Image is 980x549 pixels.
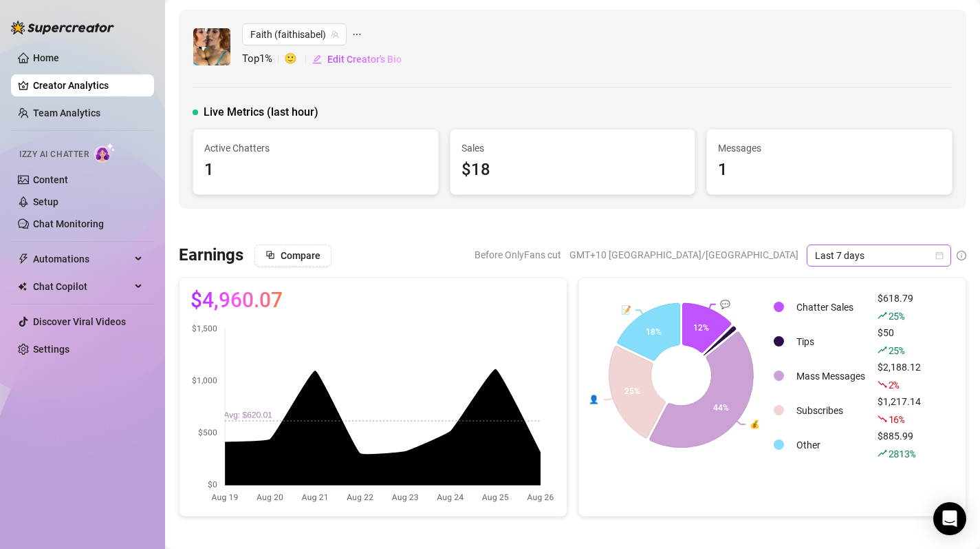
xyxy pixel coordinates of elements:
[878,360,921,393] div: $2,188.12
[33,107,100,118] a: Team Analytics
[718,157,941,183] div: 1
[718,141,941,156] span: Messages
[18,282,27,291] img: Chat Copilot
[878,448,887,458] span: rise
[878,291,921,324] div: $618.79
[878,414,887,424] span: fall
[878,428,921,462] div: $885.99
[94,143,116,163] img: AI Chatter
[242,51,284,68] span: Top 1 %
[889,447,915,460] span: 2813 %
[190,289,283,311] span: $4,960.07
[878,311,887,320] span: rise
[204,157,427,183] div: 1
[265,250,275,260] span: block
[569,245,798,265] span: GMT+10 [GEOGRAPHIC_DATA]/[GEOGRAPHIC_DATA]
[791,291,871,324] td: Chatter Sales
[750,419,760,429] text: 💰
[204,141,427,156] span: Active Chatters
[254,245,331,267] button: Compare
[589,394,599,404] text: 👤
[620,304,631,315] text: 📝
[475,245,561,265] span: Before OnlyFans cut
[791,394,871,427] td: Subscribes
[33,174,68,185] a: Content
[312,48,402,70] button: Edit Creator's Bio
[33,74,143,96] a: Creator Analytics
[889,378,899,391] span: 2 %
[33,218,104,229] a: Chat Monitoring
[933,502,966,535] div: Open Intercom Messenger
[878,380,887,389] span: fall
[33,196,58,207] a: Setup
[461,141,684,156] span: Sales
[19,148,89,161] span: Izzy AI Chatter
[204,104,318,121] span: Live Metrics (last hour)
[461,157,684,183] div: $18
[11,21,114,34] img: logo-BBDzfeDw.svg
[33,276,131,298] span: Chat Copilot
[18,253,29,265] span: thunderbolt
[352,23,362,45] span: ellipsis
[957,251,966,260] span: info-circle
[878,325,921,358] div: $50
[179,245,243,267] h3: Earnings
[33,52,59,63] a: Home
[878,345,887,355] span: rise
[281,250,320,261] span: Compare
[33,248,131,270] span: Automations
[878,394,921,427] div: $1,217.14
[791,325,871,358] td: Tips
[889,309,904,322] span: 25 %
[327,54,402,65] span: Edit Creator's Bio
[889,344,904,357] span: 25 %
[33,344,69,355] a: Settings
[193,28,230,65] img: Faith
[284,51,312,68] span: 🙂
[815,245,943,266] span: Last 7 days
[331,30,339,39] span: team
[791,360,871,393] td: Mass Messages
[889,413,904,426] span: 16 %
[935,251,944,260] span: calendar
[791,428,871,462] td: Other
[250,24,338,45] span: Faith (faithisabel)
[720,298,730,309] text: 💬
[33,316,126,327] a: Discover Viral Videos
[312,54,322,64] span: edit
